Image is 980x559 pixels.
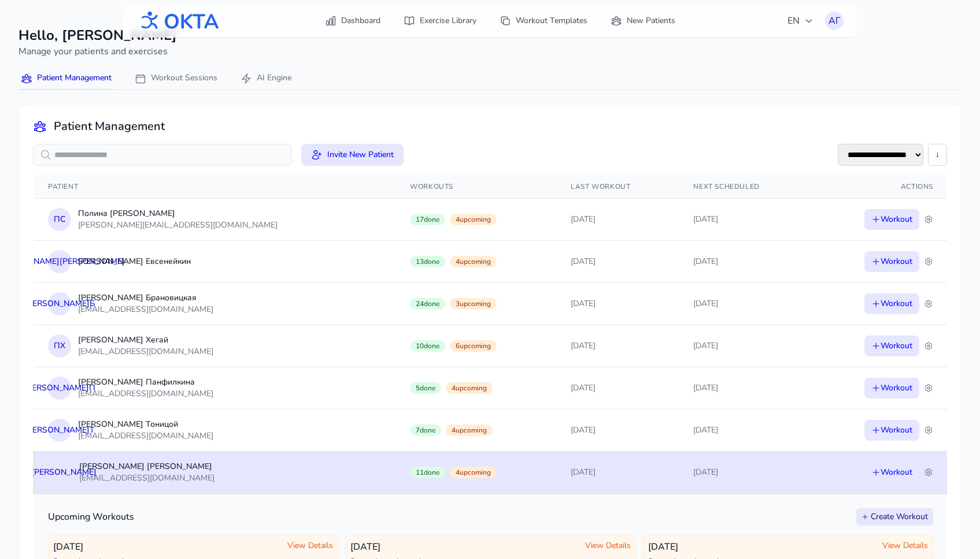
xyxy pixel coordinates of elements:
div: [EMAIL_ADDRESS][DOMAIN_NAME] [78,388,213,400]
td: [DATE] [679,325,811,367]
span: 4 upcoming [446,382,493,394]
div: [PERSON_NAME] Брановицкая [78,292,213,304]
span: View Details [287,540,333,551]
button: EN [781,9,820,32]
button: АГ [825,12,844,30]
td: [DATE] [679,282,811,325]
td: [DATE] [679,198,811,240]
div: [EMAIL_ADDRESS][DOMAIN_NAME] [78,304,213,315]
div: [PERSON_NAME] Евсенейкин [78,256,191,267]
th: Patient [34,175,396,199]
th: Actions [812,175,948,199]
span: 10 done [410,340,445,352]
span: 5 done [410,382,441,394]
div: Полина [PERSON_NAME] [78,208,278,219]
td: [DATE] [679,240,811,282]
div: [EMAIL_ADDRESS][DOMAIN_NAME] [78,430,213,442]
div: [EMAIL_ADDRESS][DOMAIN_NAME] [78,346,213,357]
button: AI Engine [238,68,294,90]
p: [DATE] [648,540,873,554]
span: 4 upcoming [450,214,497,225]
button: ↓ [928,144,947,166]
span: View Details [585,540,631,551]
span: EN [787,14,813,28]
a: Exercise Library [397,10,483,31]
button: Workout [864,251,919,272]
p: [DATE] [350,540,575,554]
div: [PERSON_NAME] Хегай [78,334,213,346]
div: [PERSON_NAME] Тоницой [78,419,213,430]
th: Next Scheduled [679,175,811,199]
td: [DATE] [557,409,679,451]
span: 4 upcoming [450,467,497,478]
th: Workouts [396,175,557,199]
span: О [PERSON_NAME] [25,467,97,478]
p: Manage your patients and exercises [19,44,177,58]
span: View Details [882,540,928,551]
span: 3 upcoming [450,298,497,310]
h3: Upcoming Workouts [48,510,134,524]
button: Workout [864,293,919,314]
div: [PERSON_NAME] [PERSON_NAME] [79,461,215,472]
span: 4 upcoming [446,424,493,436]
span: 13 done [410,256,445,267]
td: [DATE] [557,240,679,282]
span: 7 done [410,424,441,436]
div: [PERSON_NAME] Панфилкина [78,377,213,388]
button: Workout Sessions [132,68,220,90]
td: [DATE] [679,409,811,451]
th: Last Workout [557,175,679,199]
span: 4 upcoming [450,256,497,267]
span: 17 done [410,214,445,225]
span: 24 done [410,298,445,310]
div: [EMAIL_ADDRESS][DOMAIN_NAME] [79,472,215,484]
h2: Patient Management [54,118,165,135]
td: [DATE] [557,367,679,409]
a: Dashboard [318,10,387,31]
a: New Patients [604,10,682,31]
button: Workout [864,420,919,441]
button: Invite New Patient [301,144,404,166]
span: [PERSON_NAME] Т [24,424,95,436]
button: Workout [864,209,919,230]
td: [DATE] [679,367,811,409]
a: Workout Templates [493,10,594,31]
span: [PERSON_NAME] Б [24,298,95,310]
button: Workout [864,462,919,483]
td: [DATE] [557,451,679,493]
span: [PERSON_NAME] П [24,382,95,394]
p: [DATE] [53,540,278,554]
button: Workout [864,378,919,398]
button: Create Workout [856,508,933,526]
span: П С [54,214,65,225]
span: П Х [54,340,65,352]
button: Patient Management [19,68,114,90]
div: [PERSON_NAME][EMAIL_ADDRESS][DOMAIN_NAME] [78,219,278,231]
span: 6 upcoming [450,340,497,352]
button: Workout [864,336,919,356]
img: OKTA logo [136,6,220,36]
td: [DATE] [557,282,679,325]
td: [DATE] [557,325,679,367]
span: 11 done [410,467,445,478]
td: [DATE] [679,451,811,493]
td: [DATE] [557,198,679,240]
